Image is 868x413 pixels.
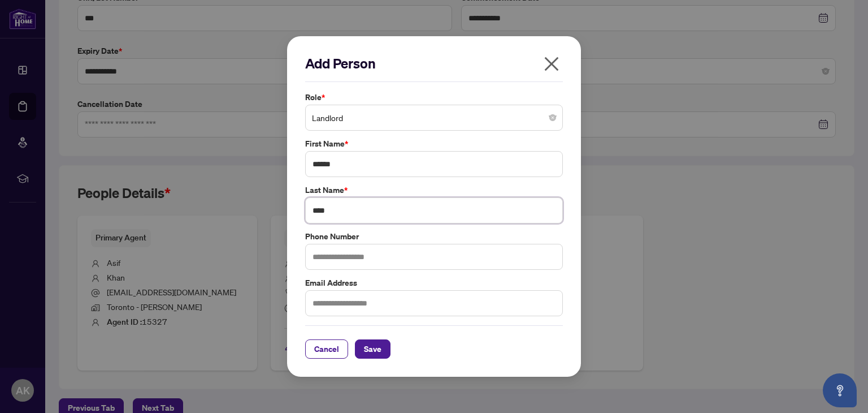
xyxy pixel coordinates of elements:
[305,54,563,72] h2: Add Person
[312,107,556,128] span: Landlord
[305,339,348,359] button: Cancel
[305,184,563,196] label: Last Name
[823,373,857,407] button: Open asap
[314,340,339,358] span: Cancel
[305,91,563,104] label: Role
[305,277,563,289] label: Email Address
[549,114,556,121] span: close-circle
[355,339,390,359] button: Save
[364,340,381,358] span: Save
[305,137,563,150] label: First Name
[305,230,563,243] label: Phone Number
[542,55,561,73] span: close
